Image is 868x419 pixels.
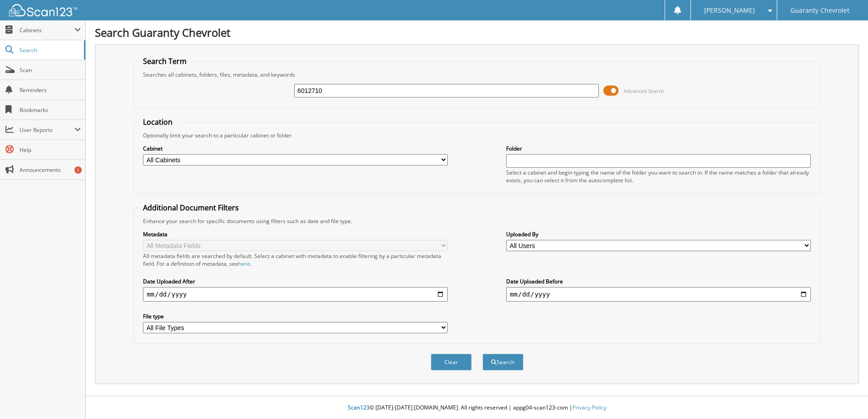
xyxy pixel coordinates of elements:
img: scan123-logo-white.svg [9,4,77,16]
span: [PERSON_NAME] [704,8,755,13]
a: Privacy Policy [572,404,607,411]
div: Searches all cabinets, folders, files, metadata, and keywords [138,71,815,78]
span: Help [20,146,81,154]
span: Guaranty Chevrolet [790,8,849,13]
span: Bookmarks [20,106,81,114]
legend: Location [138,117,177,127]
div: Optionally limit your search to a particular cabinet or folder [138,132,815,139]
iframe: Chat Widget [823,375,868,419]
label: Folder [506,145,811,152]
span: Scan [20,66,81,74]
label: Metadata [143,230,448,238]
div: All metadata fields are searched by default. Select a cabinet with metadata to enable filtering b... [143,252,448,268]
span: Advanced Search [624,88,664,94]
label: Uploaded By [506,230,811,238]
span: Search [20,46,79,54]
span: Announcements [20,166,81,174]
span: Scan123 [348,404,370,411]
div: Enhance your search for specific documents using filters such as date and file type. [138,217,815,225]
input: end [506,287,811,302]
input: start [143,287,448,302]
div: © [DATE]-[DATE] [DOMAIN_NAME]. All rights reserved | appg04-scan123-com | [86,397,868,419]
div: 1 [74,166,82,174]
a: here [238,260,250,268]
button: Clear [431,354,472,370]
span: Cabinets [20,26,74,34]
label: Date Uploaded Before [506,278,811,285]
label: File type [143,312,448,320]
div: Select a cabinet and begin typing the name of the folder you want to search in. If the name match... [506,169,811,184]
span: Reminders [20,86,81,94]
legend: Additional Document Filters [138,203,243,213]
h1: Search Guaranty Chevrolet [95,25,859,40]
span: User Reports [20,126,74,134]
label: Date Uploaded After [143,278,448,285]
label: Cabinet [143,145,448,152]
legend: Search Term [138,56,191,66]
button: Search [483,354,523,370]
